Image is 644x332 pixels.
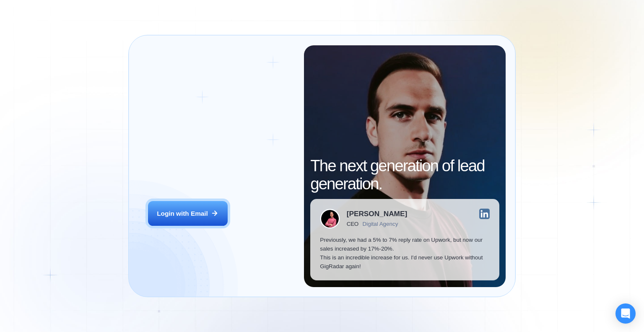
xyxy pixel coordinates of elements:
[347,210,407,217] div: [PERSON_NAME]
[615,303,636,324] div: Open Intercom Messenger
[310,157,499,192] h2: The next generation of lead generation.
[347,221,358,227] div: CEO
[157,209,208,218] div: Login with Email
[363,221,398,227] div: Digital Agency
[320,235,490,271] p: Previously, we had a 5% to 7% reply rate on Upwork, but now our sales increased by 17%-20%. This ...
[148,201,228,226] button: Login with Email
